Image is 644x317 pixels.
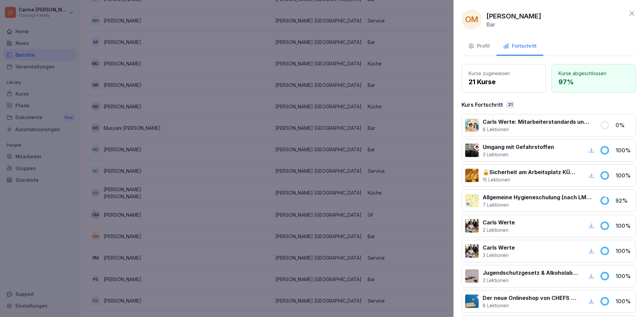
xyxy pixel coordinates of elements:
[506,101,515,108] div: 21
[469,70,539,77] p: Kurse zugewiesen
[615,171,632,179] p: 100 %
[615,297,632,305] p: 100 %
[496,38,543,56] button: Fortschritt
[483,201,592,208] p: 7 Lektionen
[468,42,490,50] div: Profil
[503,42,537,50] div: Fortschritt
[615,247,632,255] p: 100 %
[483,244,515,252] p: Carls Werte
[462,9,482,30] div: OM
[615,222,632,230] p: 100 %
[615,272,632,280] p: 100 %
[615,197,632,205] p: 92 %
[615,121,632,129] p: 0 %
[558,70,629,77] p: Kurse abgeschlossen
[483,218,515,226] p: Carls Werte
[483,226,515,233] p: 2 Lektionen
[483,151,554,158] p: 3 Lektionen
[483,294,579,302] p: Der neue Onlineshop von CHEFS CULINAR 🧑🏼‍🍳
[615,146,632,154] p: 100 %
[486,21,495,28] p: Bar
[483,118,592,126] p: Carls Werte: Mitarbeiterstandards und Servicequalität
[483,193,592,201] p: Allgemeine Hygieneschulung (nach LMHV §4)
[462,101,503,109] p: Kurs Fortschritt
[483,168,579,176] p: 🔓Sicherheit am Arbeitsplatz KÜCHE/SERVICE/BAR
[483,126,592,133] p: 8 Lektionen
[483,176,579,183] p: 15 Lektionen
[483,252,515,259] p: 3 Lektionen
[483,269,579,277] p: Jugendschutzgesetz & Alkoholabgabe in der Gastronomie 🧒🏽
[469,77,539,87] p: 21 Kurse
[486,11,541,21] p: [PERSON_NAME]
[483,277,579,284] p: 2 Lektionen
[462,38,496,56] button: Profil
[558,77,629,87] p: 97 %
[483,302,579,309] p: 8 Lektionen
[483,143,554,151] p: Umgang mit Gefahrstoffen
